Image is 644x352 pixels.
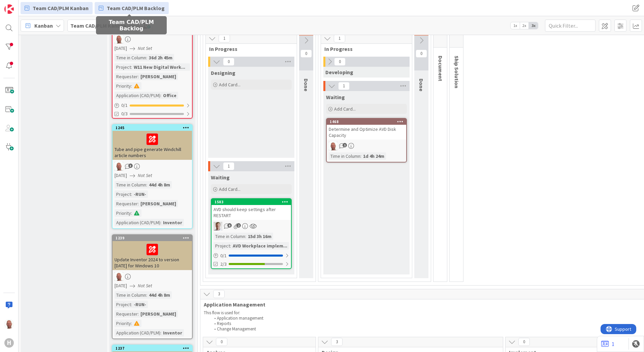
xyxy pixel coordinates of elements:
a: 1245Tube and pipe generate Windchill article numbersRK[DATE]Not SetTime in Column:44d 4h 8mProjec... [112,124,193,229]
div: RK [112,35,192,43]
div: Inventor [161,219,184,226]
div: Application (CAD/PLM) [115,219,160,226]
span: In Progress [209,46,288,52]
div: 1468 [330,119,406,124]
span: : [360,152,361,160]
span: Done [418,79,425,91]
a: 1583AVD should keep settings after RESTARTBOTime in Column:15d 3h 16mProject:AVD Workplace implem... [211,198,292,269]
div: Priority [115,209,131,217]
div: Priority [115,82,131,90]
div: H [4,338,14,348]
img: RK [115,35,123,43]
span: 0 / 1 [121,102,128,109]
div: 36d 2h 45m [147,54,174,61]
div: Requester [115,200,138,207]
span: : [146,54,147,61]
a: 1 [601,340,614,348]
div: 1245 [116,125,192,130]
span: 1 [343,143,347,147]
span: Ship Solution [453,56,460,88]
span: Waiting [326,94,345,100]
div: Determine and Optimize AVD Disk Capacity [327,125,406,140]
div: Requester [115,310,138,318]
div: Time in Column [329,152,360,160]
img: RK [4,319,14,329]
span: Kanban [34,22,53,30]
div: BO [212,222,291,231]
span: : [131,301,132,308]
div: 15d 3h 16m [246,233,273,240]
span: Support [14,1,31,9]
span: 0 [300,50,312,58]
div: 1468 [327,119,406,125]
h5: Team CAD/PLM Backlog [99,19,164,32]
div: 1583AVD should keep settings after RESTART [212,199,291,220]
div: Project [115,63,131,71]
div: 1245Tube and pipe generate Windchill article numbers [112,125,192,160]
span: : [146,181,147,188]
span: : [160,219,161,226]
div: Requester [115,73,138,80]
input: Quick Filter... [545,20,595,32]
span: [DATE] [115,172,127,179]
div: AVD should keep settings after RESTART [212,205,291,220]
div: Office [161,92,178,99]
span: : [138,73,139,80]
img: RK [115,162,123,171]
img: RK [115,272,123,281]
div: 1583 [215,200,291,204]
span: Done [303,79,310,91]
span: In Progress [324,46,404,52]
span: : [131,63,132,71]
span: : [160,329,161,336]
div: 1245 [112,125,192,131]
a: 1468Determine and Optimize AVD Disk CapacityRKTime in Column:1d 4h 24m [326,118,407,163]
span: 1 [223,162,234,170]
span: : [131,320,132,327]
span: 2 [236,223,241,228]
span: 3 [128,164,133,168]
span: : [131,209,132,217]
div: 44d 4h 8m [147,181,172,188]
div: 0/1 [212,252,291,260]
span: : [230,242,231,250]
div: 1239Update Inventor 2024 to version [DATE] for Windows 10 [112,235,192,270]
span: Document [437,56,444,81]
img: Visit kanbanzone.com [4,4,14,14]
div: 1d 4h 24m [361,152,386,160]
span: : [160,92,161,99]
span: : [245,233,246,240]
span: 1 [334,34,345,42]
div: AVD Workplace implem... [231,242,289,250]
img: RK [329,142,337,150]
div: RK [327,142,406,150]
div: [PERSON_NAME] [139,310,178,318]
span: Designing [211,69,235,76]
div: Update Inventor 2024 to version [DATE] for Windows 10 [112,241,192,270]
a: 1239Update Inventor 2024 to version [DATE] for Windows 10RK[DATE]Not SetTime in Column:44d 4h 8mP... [112,234,193,339]
span: : [138,200,139,207]
span: : [131,82,132,90]
span: 0 [416,50,427,58]
div: -RUN- [132,301,148,308]
div: 1468Determine and Optimize AVD Disk Capacity [327,119,406,140]
div: W11 New Digital Work... [132,63,187,71]
span: 2/3 [220,261,227,268]
span: Team CAD/PLM Kanban [33,4,89,12]
span: Developing [325,69,353,76]
div: 1583 [212,199,291,205]
div: [PERSON_NAME] [139,200,178,207]
span: 0 [334,58,346,66]
div: 1237 [112,345,192,351]
span: 1 [219,34,230,42]
div: Project [115,190,131,198]
div: Time in Column [115,54,146,61]
span: : [131,190,132,198]
div: 1237 [116,346,192,351]
div: RK [112,272,192,281]
div: Project [115,301,131,308]
div: 1239 [112,235,192,241]
span: [DATE] [115,45,127,52]
span: 3x [529,22,538,29]
span: : [146,291,147,299]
